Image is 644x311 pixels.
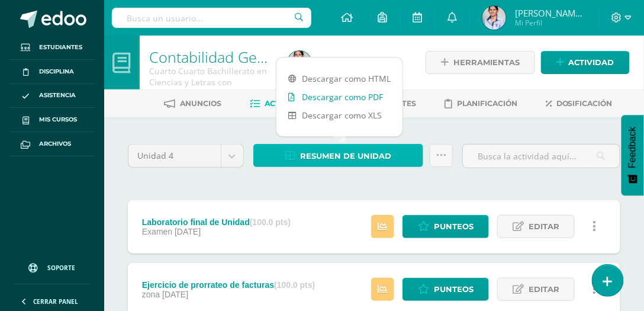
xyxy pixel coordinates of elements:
[627,127,638,168] span: Feedback
[33,297,78,306] span: Cerrar panel
[250,217,291,227] strong: (100.0 pts)
[9,36,95,60] a: Estudiantes
[149,65,273,110] div: Cuarto Cuarto Bachillerato en Ciencias y Letras con Orientación en Computación 'A'
[546,94,613,113] a: Dosificación
[556,99,613,108] span: Dosificación
[288,51,311,75] img: 2f7b6a1dd1a10ecf2c11198932961ac6.png
[515,18,586,28] span: Mi Perfil
[175,227,201,236] span: [DATE]
[142,227,172,236] span: Examen
[149,47,291,67] a: Contabilidad General
[276,88,402,106] a: Descargar como PDF
[541,51,630,74] a: Actividad
[128,145,243,167] a: Unidad 4
[39,139,71,149] span: Archivos
[39,43,82,52] span: Estudiantes
[142,217,291,227] div: Laboratorio final de Unidad
[137,145,212,167] span: Unidad 4
[402,278,489,301] a: Punteos
[453,52,520,73] span: Herramientas
[149,49,273,65] h1: Contabilidad General
[276,106,402,124] a: Descargar como XLS
[457,99,517,108] span: Planificación
[569,52,614,73] span: Actividad
[482,6,506,30] img: 2f7b6a1dd1a10ecf2c11198932961ac6.png
[162,290,188,299] span: [DATE]
[463,145,620,168] input: Busca la actividad aquí...
[434,216,474,238] span: Punteos
[529,216,559,238] span: Editar
[9,132,95,156] a: Archivos
[48,264,76,272] span: Soporte
[276,69,402,88] a: Descargar como HTML
[274,280,315,290] strong: (100.0 pts)
[515,7,586,19] span: [PERSON_NAME] de [PERSON_NAME]
[445,94,517,113] a: Planificación
[265,99,317,108] span: Actividades
[9,108,95,132] a: Mis cursos
[300,145,391,167] span: Resumen de unidad
[622,115,644,195] button: Feedback - Mostrar encuesta
[402,215,489,238] a: Punteos
[14,252,90,281] a: Soporte
[39,67,74,76] span: Disciplina
[253,144,423,167] a: Resumen de unidad
[142,290,160,299] span: zona
[250,94,317,113] a: Actividades
[142,280,315,290] div: Ejercicio de prorrateo de facturas
[180,99,221,108] span: Anuncios
[164,94,221,113] a: Anuncios
[9,60,95,84] a: Disciplina
[39,115,77,124] span: Mis cursos
[112,8,311,28] input: Busca un usuario...
[39,91,76,100] span: Asistencia
[426,51,535,74] a: Herramientas
[434,278,474,300] span: Punteos
[529,278,559,300] span: Editar
[9,84,95,108] a: Asistencia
